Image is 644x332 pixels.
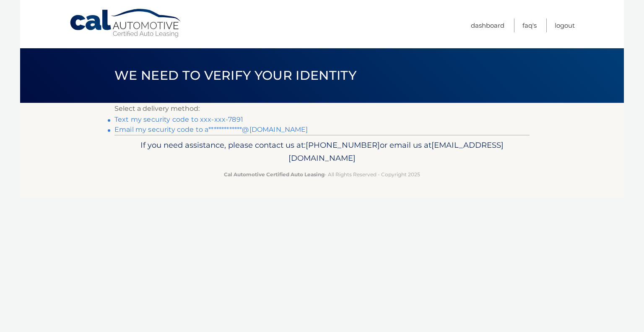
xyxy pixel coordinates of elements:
[224,171,325,178] strong: Cal Automotive Certified Auto Leasing
[114,115,243,123] a: Text my security code to xxx-xxx-7891
[522,18,537,32] a: FAQ's
[114,103,530,115] p: Select a delivery method:
[114,68,356,83] span: We need to verify your identity
[120,170,524,179] p: - All Rights Reserved - Copyright 2025
[306,140,380,150] span: [PHONE_NUMBER]
[120,139,524,165] p: If you need assistance, please contact us at: or email us at
[555,18,575,32] a: Logout
[69,8,182,38] a: Cal Automotive
[471,18,504,32] a: Dashboard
